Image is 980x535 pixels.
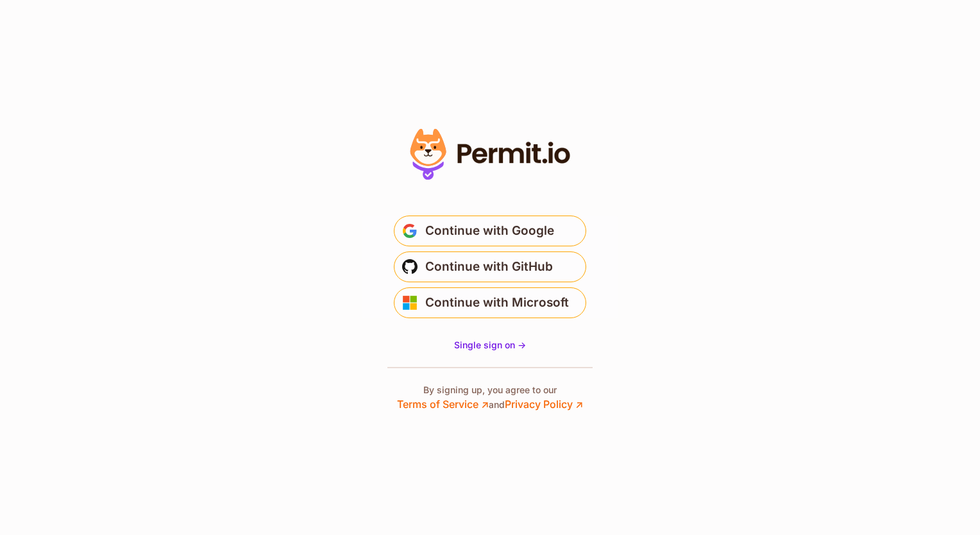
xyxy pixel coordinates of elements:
[454,339,526,352] a: Single sign on ->
[505,398,583,411] a: Privacy Policy ↗
[394,287,586,318] button: Continue with Microsoft
[454,339,526,350] span: Single sign on ->
[394,216,586,246] button: Continue with Google
[425,221,554,241] span: Continue with Google
[394,251,586,282] button: Continue with GitHub
[425,293,569,313] span: Continue with Microsoft
[425,257,553,277] span: Continue with GitHub
[397,398,489,411] a: Terms of Service ↗
[397,384,583,412] p: By signing up, you agree to our and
